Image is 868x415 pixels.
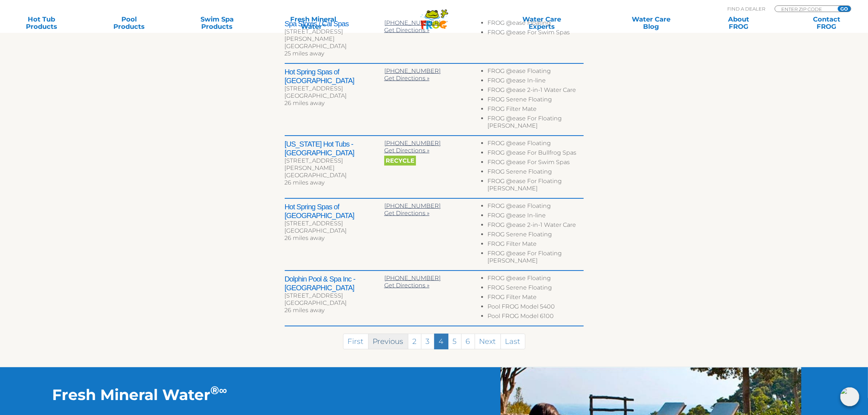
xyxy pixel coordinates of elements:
a: ContactFROG [793,16,861,30]
li: FROG @ease 2-in-1 Water Care [487,221,583,231]
li: FROG Serene Floating [487,231,583,240]
li: FROG Filter Mate [487,105,583,115]
sup: ® [210,383,219,397]
a: First [343,334,369,349]
h2: Dolphin Pool & Spa Inc - [GEOGRAPHIC_DATA] [285,275,384,292]
li: FROG @ease For Bullfrog Spas [487,149,583,159]
a: Water CareBlog [617,16,685,30]
a: Previous [368,334,408,349]
li: Pool FROG Model 6100 [487,313,583,322]
h2: Fresh Mineral Water [52,385,382,404]
li: FROG Serene Floating [487,168,583,178]
li: FROG @ease Floating [487,67,583,77]
li: Pool FROG Model 5400 [487,303,583,313]
a: 4 [434,334,448,349]
h2: [US_STATE] Hot Tubs - [GEOGRAPHIC_DATA] [285,140,384,157]
li: FROG @ease For Swim Spas [487,159,583,168]
a: Get Directions » [384,282,429,289]
span: 26 miles away [285,100,325,106]
div: [STREET_ADDRESS] [285,292,384,299]
p: Find A Dealer [727,5,765,12]
div: [GEOGRAPHIC_DATA] [285,92,384,100]
span: 26 miles away [285,234,325,241]
li: FROG @ease In-line [487,212,583,221]
a: Get Directions » [384,210,429,217]
div: [GEOGRAPHIC_DATA] [285,299,384,307]
a: 2 [408,334,421,349]
li: FROG @ease For Swim Spas [487,29,583,38]
li: FROG @ease Floating [487,19,583,29]
a: 5 [448,334,462,349]
li: FROG @ease Floating [487,140,583,149]
h2: Hot Spring Spas of [GEOGRAPHIC_DATA] [285,202,384,220]
a: PoolProducts [95,16,163,30]
li: FROG @ease Floating [487,202,583,212]
a: Last [501,334,525,349]
div: [GEOGRAPHIC_DATA] [285,43,384,50]
li: FROG Filter Mate [487,240,583,250]
a: Fresh MineralWater∞ [270,16,356,30]
img: openIcon [840,387,859,406]
a: Get Directions » [384,147,429,154]
div: [STREET_ADDRESS][PERSON_NAME] [285,28,384,43]
span: Recycle [384,156,416,166]
li: FROG @ease Floating [487,275,583,284]
a: Hot TubProducts [7,16,75,30]
li: FROG Serene Floating [487,96,583,105]
div: [STREET_ADDRESS] [285,220,384,227]
a: Get Directions » [384,75,429,82]
input: Zip Code Form [781,6,830,12]
div: [STREET_ADDRESS][PERSON_NAME] [285,157,384,172]
a: [PHONE_NUMBER] [384,202,441,209]
span: 25 miles away [285,50,324,57]
a: 3 [421,334,435,349]
div: [GEOGRAPHIC_DATA] [285,227,384,234]
a: Next [475,334,501,349]
a: Get Directions » [384,27,429,34]
div: [GEOGRAPHIC_DATA] [285,172,384,179]
div: [STREET_ADDRESS] [285,85,384,92]
span: 26 miles away [285,179,325,186]
li: FROG @ease For Floating [PERSON_NAME] [487,250,583,267]
h2: Spa Stores / Cal Spas [285,19,384,28]
a: [PHONE_NUMBER] [384,140,441,147]
span: 26 miles away [285,307,325,314]
li: FROG @ease For Floating [PERSON_NAME] [487,115,583,132]
a: [PHONE_NUMBER] [384,275,441,282]
h2: Hot Spring Spas of [GEOGRAPHIC_DATA] [285,67,384,85]
a: [PHONE_NUMBER] [384,67,441,74]
li: FROG @ease For Floating [PERSON_NAME] [487,178,583,194]
a: 6 [461,334,475,349]
li: FROG @ease In-line [487,77,583,86]
input: GO [838,6,851,12]
li: FROG Serene Floating [487,284,583,294]
li: FROG Filter Mate [487,294,583,303]
a: AboutFROG [705,16,773,30]
sup: ∞ [219,383,227,397]
li: FROG @ease 2-in-1 Water Care [487,86,583,96]
a: [PHONE_NUMBER] [384,19,441,26]
a: Swim SpaProducts [183,16,251,30]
